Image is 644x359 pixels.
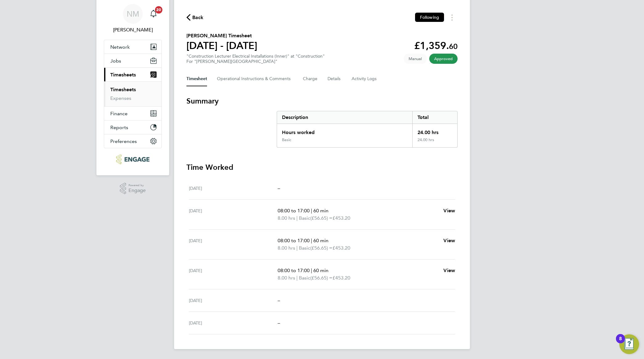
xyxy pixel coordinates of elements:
[443,238,455,243] span: View
[313,208,328,214] span: 60 min
[429,54,458,64] span: This timesheet has been approved.
[186,71,207,86] button: Timesheet
[128,183,146,188] span: Powered by
[104,68,161,81] button: Timesheets
[104,26,162,34] span: Nathan Morris
[332,215,350,221] span: £453.20
[189,237,278,252] div: [DATE]
[110,95,131,101] a: Expenses
[147,4,160,24] a: 20
[332,275,350,281] span: £453.20
[412,111,457,124] div: Total
[104,120,161,134] button: Reports
[186,162,458,172] h3: Time Worked
[415,13,444,22] button: Following
[189,207,278,222] div: [DATE]
[277,124,412,137] div: Hours worked
[443,267,455,273] span: View
[443,207,455,214] a: View
[110,72,136,78] span: Timesheets
[186,39,257,52] h1: [DATE] - [DATE]
[104,154,162,164] a: Go to home page
[116,154,149,164] img: ncclondon-logo-retina.png
[110,124,128,130] span: Reports
[282,137,291,142] div: Basic
[110,111,128,116] span: Finance
[110,138,137,144] span: Preferences
[186,96,458,334] section: Timesheet
[186,14,204,21] button: Back
[110,58,121,64] span: Jobs
[352,71,377,86] button: Activity Logs
[189,185,278,192] div: [DATE]
[299,214,310,222] span: Basic
[278,215,295,221] span: 8.00 hrs
[278,208,310,214] span: 08:00 to 17:00
[217,71,293,86] button: Operational Instructions & Comments
[189,267,278,282] div: [DATE]
[449,42,458,51] span: 60
[278,245,295,251] span: 8.00 hrs
[311,238,312,243] span: |
[278,297,280,303] span: –
[278,320,280,326] span: –
[313,238,328,243] span: 60 min
[278,275,295,281] span: 8.00 hrs
[443,267,455,274] a: View
[186,32,257,39] h2: [PERSON_NAME] Timesheet
[310,245,332,251] span: (£56.65) =
[303,71,318,86] button: Charge
[412,137,457,147] div: 24.00 hrs
[192,14,204,21] span: Back
[296,275,298,281] span: |
[120,183,146,194] a: Powered byEngage
[104,4,162,34] a: NM[PERSON_NAME]
[104,107,161,120] button: Finance
[110,44,130,50] span: Network
[277,111,412,124] div: Description
[296,215,298,221] span: |
[104,54,161,67] button: Jobs
[189,297,278,304] div: [DATE]
[328,71,342,86] button: Details
[311,208,312,214] span: |
[414,40,458,51] app-decimal: £1,359.
[619,334,639,354] button: Open Resource Center, 8 new notifications
[299,244,310,252] span: Basic
[128,188,146,193] span: Engage
[277,111,458,148] div: Summary
[296,245,298,251] span: |
[332,245,350,251] span: £453.20
[104,40,161,54] button: Network
[186,59,325,64] div: For "[PERSON_NAME][GEOGRAPHIC_DATA]"
[310,215,332,221] span: (£56.65) =
[311,267,312,273] span: |
[310,275,332,281] span: (£56.65) =
[404,54,427,64] span: This timesheet was manually created.
[186,96,458,106] h3: Summary
[299,274,310,282] span: Basic
[619,339,622,347] div: 8
[104,134,161,148] button: Preferences
[446,13,458,22] button: Timesheets Menu
[278,238,310,243] span: 08:00 to 17:00
[443,208,455,214] span: View
[278,185,280,191] span: –
[313,267,328,273] span: 60 min
[104,81,161,106] div: Timesheets
[420,14,439,20] span: Following
[189,319,278,327] div: [DATE]
[278,267,310,273] span: 08:00 to 17:00
[110,87,136,92] a: Timesheets
[127,10,139,18] span: NM
[155,6,162,14] span: 20
[186,54,325,64] div: "Construction Lecturer Electrical Installations (Inner)" at "Construction"
[443,237,455,244] a: View
[412,124,457,137] div: 24.00 hrs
